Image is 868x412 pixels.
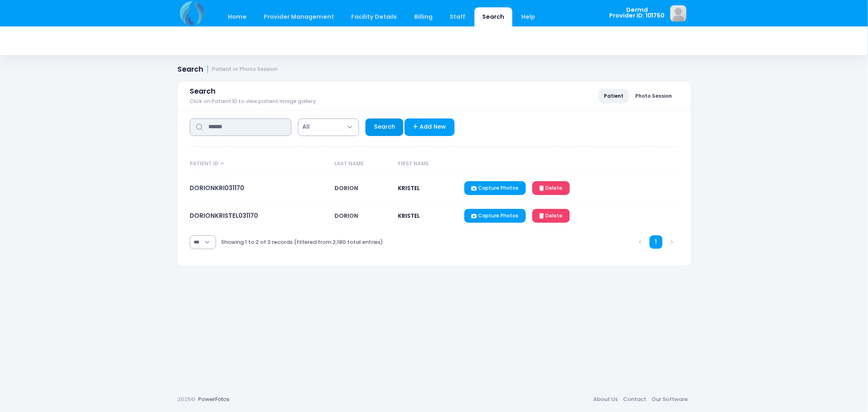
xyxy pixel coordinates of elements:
[256,7,342,26] a: Provider Management
[532,181,570,195] a: Delete
[190,184,244,192] a: DORIONKRI031170
[406,7,440,26] a: Billing
[190,99,316,105] span: Click on Patient ID to view patient image gallery
[335,212,358,220] span: DORION
[190,87,216,96] span: Search
[190,153,331,175] th: Patient ID: activate to sort column descending
[178,65,278,74] h1: Search
[398,212,420,220] span: KRISTEL
[212,66,278,72] small: Patient or Photo Session
[464,209,526,223] a: Capture Photos
[404,118,455,136] a: Add New
[670,5,687,22] img: image
[621,392,649,407] a: Contact
[198,395,230,403] a: PowerFotos
[599,89,629,103] a: Patient
[394,153,460,175] th: First Name: activate to sort column ascending
[609,7,665,19] span: Dermd Provider ID: 101750
[532,209,570,223] a: Delete
[591,392,621,407] a: About Us
[190,211,258,220] a: DORIONKRISTEL031170
[398,184,420,192] span: KRISTEL
[649,235,663,249] a: 1
[298,118,359,136] span: All
[514,7,543,26] a: Help
[343,7,405,26] a: Facility Details
[442,7,473,26] a: Staff
[365,118,403,136] a: Search
[302,123,310,131] span: All
[330,153,394,175] th: Last Name: activate to sort column ascending
[630,89,677,103] a: Photo Session
[649,392,691,407] a: Our Software
[221,233,383,252] div: Showing 1 to 2 of 2 records (filtered from 2,180 total entries)
[220,7,255,26] a: Home
[178,395,196,403] span: 2025©
[464,181,526,195] a: Capture Photos
[474,7,512,26] a: Search
[335,184,358,192] span: DORION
